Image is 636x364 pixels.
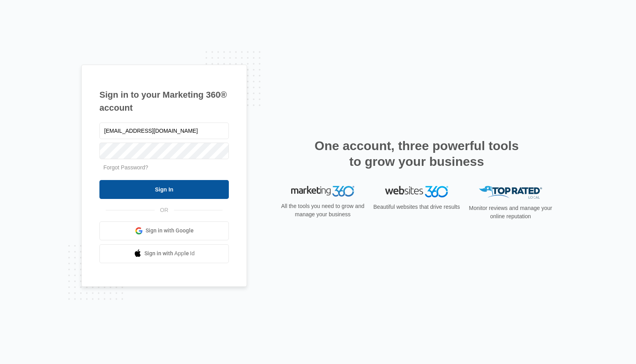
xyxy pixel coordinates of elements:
input: Email [99,123,229,139]
a: Forgot Password? [103,164,148,171]
h2: One account, three powerful tools to grow your business [312,138,521,169]
p: Monitor reviews and manage your online reputation [466,204,555,221]
img: Top Rated Local [479,186,542,199]
p: All the tools you need to grow and manage your business [279,202,367,219]
a: Sign in with Google [99,221,229,240]
span: OR [155,206,174,214]
span: Sign in with Apple Id [144,249,195,258]
h1: Sign in to your Marketing 360® account [99,88,229,114]
a: Sign in with Apple Id [99,244,229,263]
img: Marketing 360 [291,186,354,197]
span: Sign in with Google [146,227,194,235]
input: Sign In [99,180,229,199]
p: Beautiful websites that drive results [372,203,461,211]
img: Websites 360 [385,186,448,197]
